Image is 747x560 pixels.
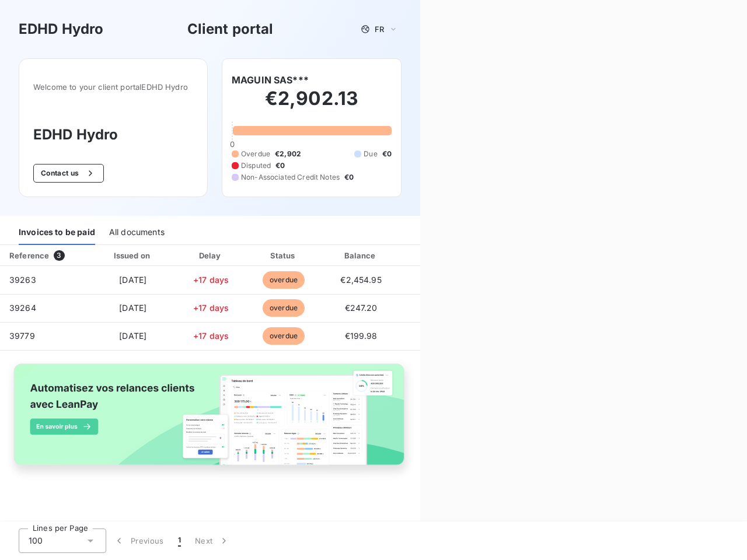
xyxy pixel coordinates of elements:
span: €2,902 [275,149,301,159]
div: Balance [323,250,399,261]
div: Invoices to be paid [19,220,95,245]
span: [DATE] [119,331,146,341]
span: +17 days [193,331,229,341]
span: Overdue [241,149,270,159]
span: +17 days [193,275,229,285]
div: PDF [404,250,463,261]
span: 100 [29,535,43,547]
div: Reference [9,251,49,260]
span: [DATE] [119,303,146,313]
span: 39779 [9,331,35,341]
img: banner [5,358,416,482]
span: €2,454.95 [340,275,381,285]
button: 1 [171,528,188,553]
span: Disputed [241,160,271,171]
button: Previous [106,528,171,553]
span: [DATE] [119,275,146,285]
span: 39264 [9,303,36,313]
span: FR [375,24,384,34]
span: overdue [263,327,305,345]
div: All documents [109,220,165,245]
span: €0 [382,149,392,159]
span: overdue [263,271,305,289]
h2: €2,902.13 [232,87,392,122]
span: overdue [263,299,305,317]
h3: Client portal [187,19,274,40]
span: €199.98 [345,331,378,341]
span: 3 [54,250,64,261]
button: Contact us [33,164,104,183]
div: Issued on [93,250,173,261]
span: Due [364,149,377,159]
button: Next [188,528,237,553]
div: Delay [178,250,245,261]
span: €0 [344,172,354,183]
span: Welcome to your client portal EDHD Hydro [33,82,193,92]
span: 1 [178,535,181,547]
span: 0 [230,139,235,149]
span: Non-Associated Credit Notes [241,172,340,183]
span: €0 [275,160,285,171]
span: +17 days [193,303,229,313]
h3: EDHD Hydro [33,124,193,145]
span: 39263 [9,275,36,285]
h3: EDHD Hydro [19,19,104,40]
div: Status [249,250,319,261]
span: €247.20 [345,303,378,313]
